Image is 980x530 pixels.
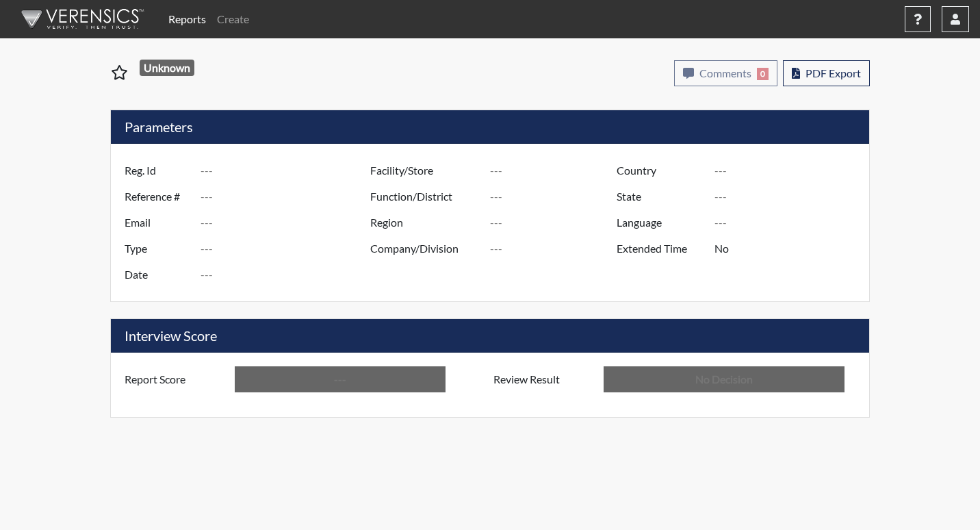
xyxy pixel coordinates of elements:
[490,184,620,210] input: ---
[111,110,869,144] h5: Parameters
[114,366,235,392] label: Report Score
[201,157,374,184] input: ---
[805,66,861,79] span: PDF Export
[140,60,195,76] span: Unknown
[699,66,751,79] span: Comments
[235,366,446,392] input: ---
[606,210,714,236] label: Language
[783,60,870,86] button: PDF Export
[201,184,374,210] input: ---
[606,157,714,184] label: Country
[360,184,490,210] label: Function/District
[201,210,374,236] input: ---
[201,262,374,288] input: ---
[114,236,201,262] label: Type
[163,5,211,33] a: Reports
[674,60,777,86] button: Comments0
[114,262,201,288] label: Date
[483,366,604,392] label: Review Result
[201,236,374,262] input: ---
[490,210,620,236] input: ---
[490,236,620,262] input: ---
[360,236,490,262] label: Company/Division
[714,157,866,184] input: ---
[714,210,866,236] input: ---
[360,210,490,236] label: Region
[360,157,490,184] label: Facility/Store
[714,184,866,210] input: ---
[211,5,255,33] a: Create
[490,157,620,184] input: ---
[114,210,201,236] label: Email
[114,184,201,210] label: Reference #
[606,184,714,210] label: State
[114,157,201,184] label: Reg. Id
[606,236,714,262] label: Extended Time
[714,236,866,262] input: ---
[757,68,769,80] span: 0
[111,319,869,353] h5: Interview Score
[604,366,844,392] input: No Decision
